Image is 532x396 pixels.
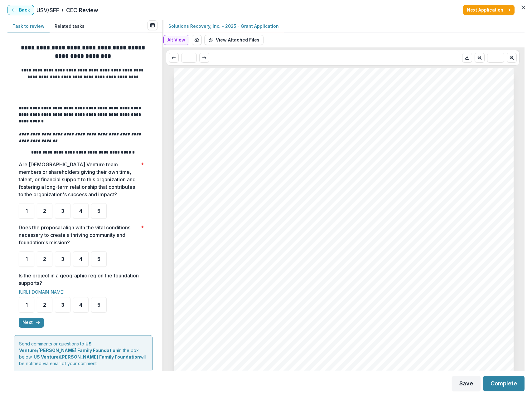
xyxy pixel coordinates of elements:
button: Scroll to next page [199,53,209,63]
span: Submitted Date: [195,174,256,182]
button: Complete [483,376,525,391]
span: 1 [26,302,28,307]
span: 5 [97,208,100,213]
span: 5 [97,257,100,262]
button: Scroll to next page [507,53,517,63]
span: 2 [43,257,46,262]
span: 2 [43,302,46,307]
button: View all reviews [148,20,157,30]
p: USV/SFF + CEC Review [36,6,98,14]
span: 2 [43,208,46,213]
span: 1 [26,208,28,213]
span: Nonprofit DBA: [195,165,253,173]
p: Does the proposal align with the vital conditions necessary to create a thriving community and fo... [19,224,138,246]
button: Next [19,318,44,328]
button: Task to review [7,20,50,32]
strong: US Venture/[PERSON_NAME] Family Foundation [34,354,140,359]
button: Scroll to previous page [169,53,179,63]
button: Download PDF [462,53,472,63]
span: Solutions Recovery, Inc. - 2025 - Grant Application [195,146,413,155]
span: 1 [26,257,28,262]
p: Is the project in a geographic region the foundation supports? [19,272,144,287]
p: Are [DEMOGRAPHIC_DATA] Venture team members or shareholders giving their own time, talent, or fin... [19,161,138,198]
button: Close [518,2,528,12]
span: 4 [79,257,82,262]
p: Solutions Recovery, Inc. - 2025 - Grant Application [168,23,279,29]
span: Relevant Areas: [195,183,254,192]
span: 3 [61,302,64,307]
a: [URL][DOMAIN_NAME] [19,289,65,295]
button: Next Application [463,5,515,15]
strong: US Venture/[PERSON_NAME] Family Foundation [19,341,118,353]
span: Solutions Recovery, Inc. [195,116,327,128]
span: 4 [79,208,82,213]
button: Alt View [163,35,189,45]
span: $10001 - $35000 [257,184,309,191]
span: 4 [79,302,82,307]
span: 3 [61,257,64,262]
button: View Attached Files [204,35,264,45]
div: Send comments or questions to in the box below. will be notified via email of your comment. [14,335,152,372]
button: Save [452,376,481,391]
span: 3 [61,208,64,213]
button: Scroll to previous page [475,53,485,63]
button: Back [7,5,34,15]
span: 5 [97,302,100,307]
span: [DATE] [258,175,280,182]
button: Related tasks [50,20,89,32]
